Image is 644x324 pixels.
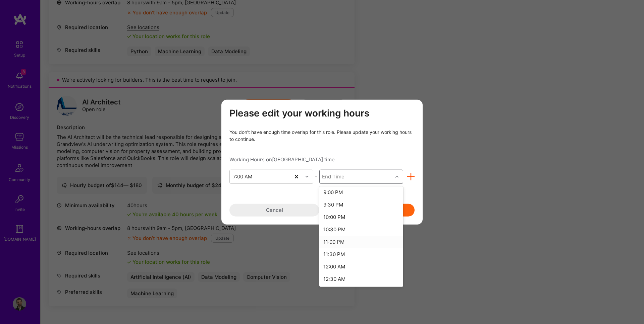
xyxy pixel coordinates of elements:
[313,173,319,180] div: -
[322,173,344,180] div: End Time
[319,285,403,297] div: 1:00 AM
[229,156,415,163] div: Working Hours on [GEOGRAPHIC_DATA] time
[319,272,403,285] div: 12:30 AM
[229,128,415,142] div: You don’t have enough time overlap for this role. Please update your working hours to continue.
[319,248,403,260] div: 11:30 PM
[221,100,423,225] div: modal
[319,211,403,223] div: 10:00 PM
[319,223,403,235] div: 10:30 PM
[319,235,403,248] div: 11:00 PM
[229,108,415,119] h3: Please edit your working hours
[319,198,403,211] div: 9:30 PM
[319,186,403,198] div: 9:00 PM
[229,204,319,216] button: Cancel
[319,260,403,272] div: 12:00 AM
[233,173,252,180] div: 7:00 AM
[305,175,309,178] i: icon Chevron
[395,175,398,178] i: icon Chevron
